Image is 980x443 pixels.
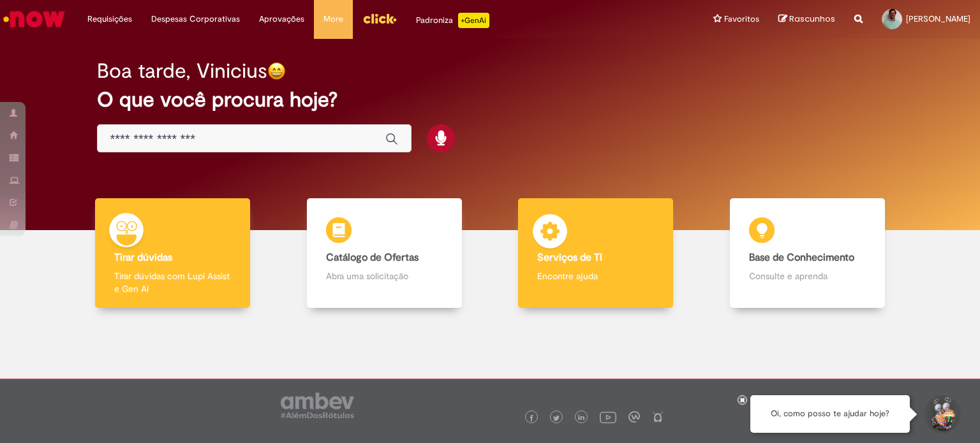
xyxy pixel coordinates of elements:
button: Iniciar Conversa de Suporte [923,395,961,433]
h2: O que você procura hoje? [97,89,884,111]
p: Encontre ajuda [537,270,654,282]
img: logo_footer_workplace.png [628,411,640,423]
p: +GenAi [458,13,489,28]
b: Tirar dúvidas [114,251,172,264]
span: More [323,13,343,25]
b: Catálogo de Ofertas [326,251,419,264]
b: Base de Conhecimento [749,251,854,264]
span: [PERSON_NAME] [906,13,970,24]
h2: Boa tarde, Vinicius [97,60,267,82]
a: Tirar dúvidas Tirar dúvidas com Lupi Assist e Gen Ai [67,198,279,309]
a: Catálogo de Ofertas Abra uma solicitação [279,198,491,309]
span: Requisições [87,13,132,25]
a: Rascunhos [778,13,835,25]
div: Oi, como posso te ajudar hoje? [750,395,910,433]
p: Abra uma solicitação [326,270,443,282]
div: Padroniza [416,13,489,28]
img: happy-face.png [267,62,286,80]
img: logo_footer_naosei.png [652,411,664,423]
img: logo_footer_linkedin.png [578,414,584,422]
img: ServiceNow [1,6,67,32]
b: Serviços de TI [537,251,602,264]
img: logo_footer_youtube.png [600,409,616,425]
span: Aprovações [259,13,304,25]
a: Serviços de TI Encontre ajuda [490,198,702,309]
img: logo_footer_facebook.png [528,415,535,421]
p: Consulte e aprenda [749,270,866,282]
img: logo_footer_twitter.png [553,415,560,421]
img: click_logo_yellow_360x200.png [362,9,397,28]
span: Favoritos [724,13,759,25]
span: Despesas Corporativas [151,13,240,25]
a: Base de Conhecimento Consulte e aprenda [702,198,914,309]
p: Tirar dúvidas com Lupi Assist e Gen Ai [114,270,231,295]
span: Rascunhos [789,13,835,25]
img: logo_footer_ambev_rotulo_gray.png [281,393,354,418]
